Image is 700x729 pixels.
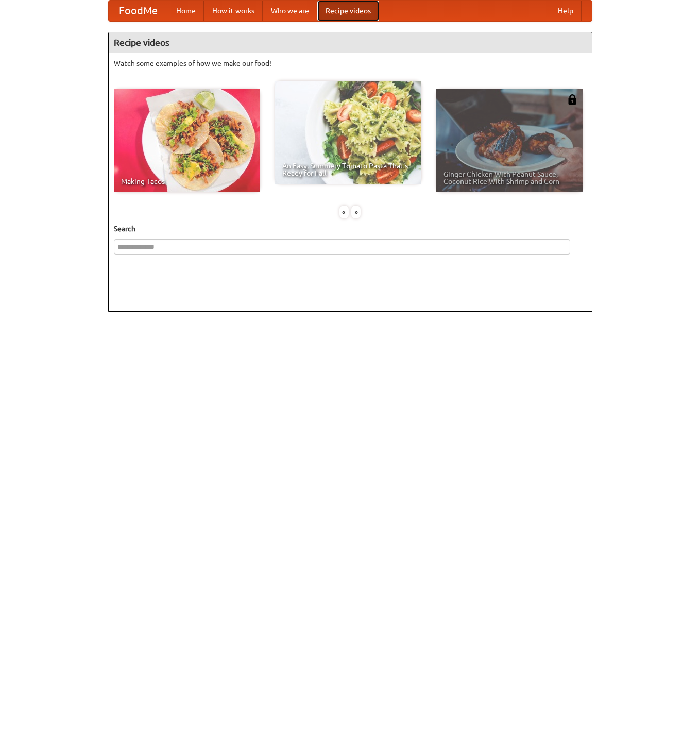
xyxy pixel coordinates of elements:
h4: Recipe videos [109,32,592,53]
span: An Easy, Summery Tomato Pasta That's Ready for Fall [282,162,414,177]
a: Who we are [263,1,317,21]
a: Recipe videos [317,1,379,21]
a: An Easy, Summery Tomato Pasta That's Ready for Fall [275,81,421,184]
div: » [351,206,361,218]
a: Home [168,1,204,21]
p: Watch some examples of how we make our food! [114,58,587,69]
a: Making Tacos [114,89,260,192]
span: Making Tacos [121,178,253,185]
a: How it works [204,1,263,21]
div: « [339,206,349,218]
a: FoodMe [109,1,168,21]
a: Help [550,1,582,21]
img: 483408.png [567,94,577,105]
h5: Search [114,224,587,234]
